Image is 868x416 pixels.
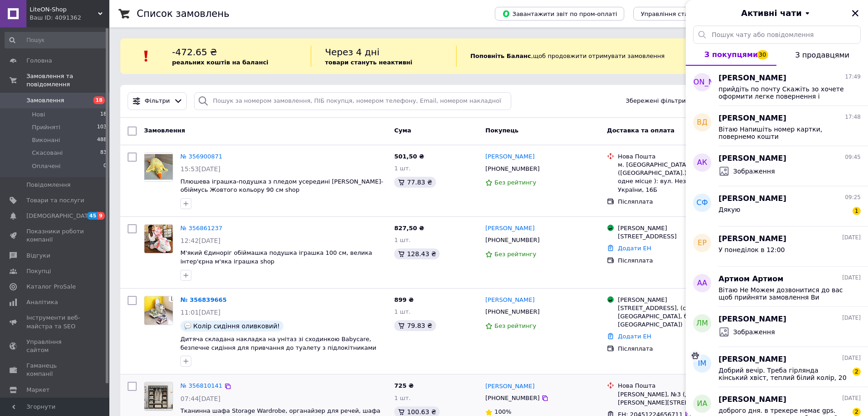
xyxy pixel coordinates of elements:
[686,106,868,146] button: ВД[PERSON_NAME]17:48Вітаю Напишіть номер картки, повернемо кошти
[698,358,707,369] span: ІМ
[842,274,861,282] span: [DATE]
[719,194,786,204] span: [PERSON_NAME]
[180,153,222,160] a: № 356900871
[696,318,708,329] span: ЛМ
[719,126,848,140] span: Вітаю Напишіть номер картки, повернемо кошти
[394,308,411,315] span: 1 шт.
[483,163,541,175] div: [PHONE_NUMBER]
[144,382,173,411] a: Фото товару
[686,307,868,347] button: ЛМ[PERSON_NAME][DATE]Зображення
[845,113,861,121] span: 17:48
[618,390,745,407] div: [PERSON_NAME], №3 (до 30 кг): вул. [PERSON_NAME][STREET_ADDRESS]
[697,158,707,168] span: АК
[704,50,758,59] span: З покупцями
[87,212,98,220] span: 45
[30,14,109,22] div: Ваш ID: 4091362
[144,153,173,182] a: Фото товару
[100,111,107,119] span: 18
[485,153,534,161] a: [PERSON_NAME]
[618,224,745,232] div: [PERSON_NAME]
[394,177,436,188] div: 77.83 ₴
[607,127,674,134] span: Доставка та оплата
[26,338,84,354] span: Управління сайтом
[719,85,848,100] span: прийдіть по почту Скажіть зо хочете оформити легке повернення і скажіть ттн поткрій отимали товар
[100,149,107,157] span: 83
[719,274,783,284] span: Артиом Артиом
[26,96,64,105] span: Замовлення
[686,44,776,66] button: З покупцями30
[698,238,707,248] span: ЕР
[483,234,541,246] div: [PHONE_NUMBER]
[394,382,414,389] span: 725 ₴
[672,77,733,88] span: [PERSON_NAME]
[26,252,50,260] span: Відгуки
[180,249,372,265] a: М'який Єдиноріг обіймашка подушка іграшка 100 см, велика інтер'єрна м'яка іграшка shop
[394,153,424,160] span: 501,50 ₴
[618,161,745,194] div: м. [GEOGRAPHIC_DATA] ([GEOGRAPHIC_DATA].), №30 (до 30 кг на одне місце ): вул. Незалежності Украї...
[494,322,536,329] span: Без рейтингу
[483,392,541,404] div: [PHONE_NUMBER]
[845,153,861,161] span: 09:45
[97,123,107,132] span: 103
[325,47,380,58] span: Через 4 дні
[180,336,376,351] a: Дитяча складана накладка на унітаз зі сходинкою Babycare, безпечне сидіння для привчання до туале...
[325,59,412,66] b: товари стануть неактивні
[719,153,786,164] span: [PERSON_NAME]
[485,127,519,134] span: Покупець
[394,248,440,259] div: 128.43 ₴
[618,333,651,340] a: Додати ЕН
[26,227,84,244] span: Показники роботи компанії
[733,167,775,176] span: Зображення
[32,111,45,119] span: Нові
[180,395,221,402] span: 07:44[DATE]
[842,234,861,242] span: [DATE]
[845,194,861,201] span: 09:25
[394,320,436,331] div: 79.83 ₴
[26,283,76,291] span: Каталог ProSale
[144,225,173,253] img: Фото товару
[180,296,227,303] a: № 356839665
[485,382,534,391] a: [PERSON_NAME]
[719,73,786,84] span: [PERSON_NAME]
[711,7,842,19] button: Активні чати
[853,207,861,215] span: 1
[144,296,173,325] img: Фото товару
[618,245,651,252] a: Додати ЕН
[842,314,861,322] span: [DATE]
[697,117,707,128] span: ВД
[26,57,52,65] span: Головна
[144,296,173,325] a: Фото товару
[172,47,217,58] span: -472.65 ₴
[618,153,745,161] div: Нова Пошта
[741,7,801,19] span: Активні чати
[697,198,708,208] span: СФ
[618,257,745,265] div: Післяплата
[139,49,153,63] img: :exclamation:
[719,246,785,253] span: У понеділок в 12:00
[686,146,868,186] button: АК[PERSON_NAME]09:45Зображення
[733,327,775,337] span: Зображення
[180,225,222,232] a: № 356861237
[719,395,786,405] span: [PERSON_NAME]
[618,382,745,390] div: Нова Пошта
[180,165,221,173] span: 15:53[DATE]
[5,32,108,48] input: Пошук
[719,234,786,244] span: [PERSON_NAME]
[719,206,740,213] span: Дякую
[26,362,84,378] span: Гаманець компанії
[686,66,868,106] button: [PERSON_NAME][PERSON_NAME]17:49прийдіть по почту Скажіть зо хочете оформити легке повернення і ск...
[618,345,745,353] div: Післяплата
[626,97,688,105] span: Збережені фільтри:
[180,178,383,194] a: Плюшева іграшка-подушка з пледом усередині [PERSON_NAME]-обіймусь Жовтого кольору 90 см shop
[494,179,536,186] span: Без рейтингу
[845,73,861,81] span: 17:49
[93,96,105,104] span: 18
[842,354,861,362] span: [DATE]
[456,46,736,67] div: , щоб продовжити отримувати замовлення
[686,267,868,307] button: АААртиом Артиом[DATE]Вітаю Не Можем дозвонитися до вас щоб прийняти замовлення Ви відтвердуєете з...
[26,267,51,275] span: Покупці
[172,59,269,66] b: реальних коштів на балансі
[97,136,107,144] span: 488
[180,237,221,244] span: 12:42[DATE]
